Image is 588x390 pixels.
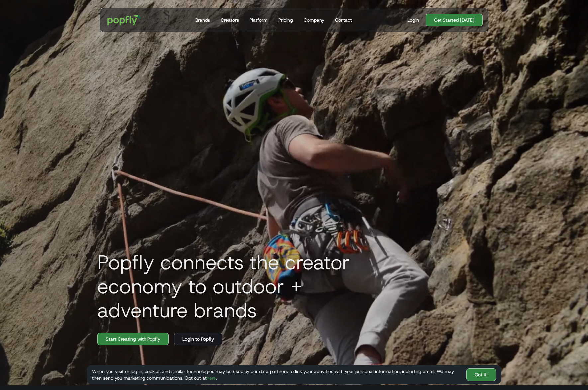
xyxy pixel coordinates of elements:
a: Company [301,8,327,32]
a: Platform [247,8,270,32]
div: Company [304,17,324,23]
a: Login to Popfly [174,333,222,345]
a: Start Creating with Popfly [97,333,169,345]
a: Got It! [466,368,496,381]
a: home [103,10,146,30]
a: Login [405,17,422,23]
div: Platform [249,17,268,23]
div: Creators [221,17,239,23]
div: Brands [195,17,210,23]
a: Pricing [276,8,296,32]
h1: Popfly connects the creator economy to outdoor + adventure brands [92,250,391,322]
div: Pricing [278,17,293,23]
a: Contact [332,8,355,32]
a: Get Started [DATE] [426,14,483,26]
div: Login [407,17,419,23]
div: Contact [335,17,352,23]
a: here [207,375,216,381]
a: Creators [218,8,242,32]
div: When you visit or log in, cookies and similar technologies may be used by our data partners to li... [92,368,461,381]
a: Brands [193,8,213,32]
